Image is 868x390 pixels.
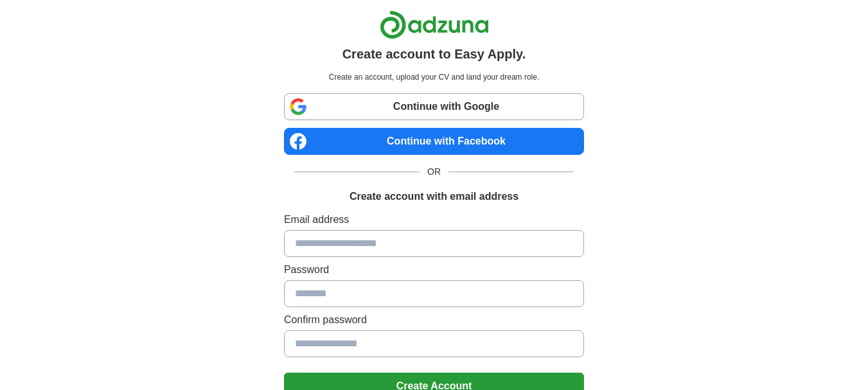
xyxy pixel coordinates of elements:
[342,44,526,64] h1: Create account to Easy Apply.
[420,165,448,179] span: OR
[284,128,584,155] a: Continue with Facebook
[350,189,518,204] h1: Create account with email address
[380,10,489,39] img: Adzuna logo
[284,93,584,120] a: Continue with Google
[284,312,584,328] label: Confirm password
[284,262,584,278] label: Password
[284,212,584,227] label: Email address
[287,71,581,83] p: Create an account, upload your CV and land your dream role.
